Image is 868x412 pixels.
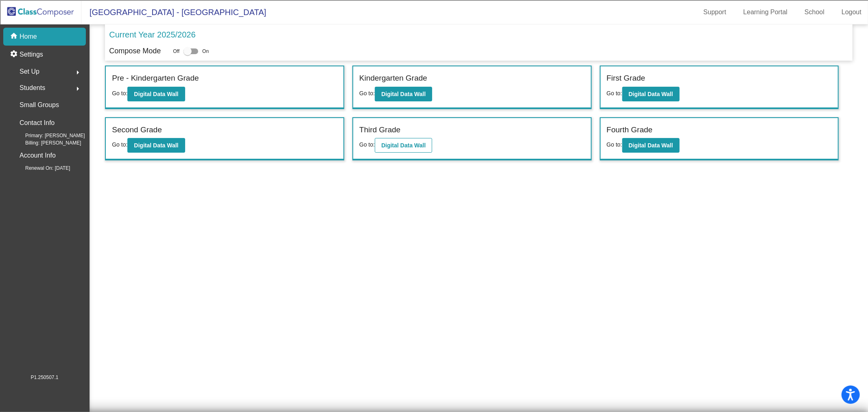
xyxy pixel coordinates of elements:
[3,255,865,262] div: BOOK
[12,139,81,147] span: Billing: [PERSON_NAME]
[20,99,59,111] p: Small Groups
[3,182,865,189] div: ???
[112,124,162,136] label: Second Grade
[20,82,45,94] span: Students
[3,240,865,248] div: New source
[629,142,673,149] b: Digital Data Wall
[127,87,185,101] button: Digital Data Wall
[3,107,865,114] div: Add Outline Template
[112,141,127,148] span: Go to:
[112,72,199,84] label: Pre - Kindergarten Grade
[12,132,85,139] span: Primary: [PERSON_NAME]
[3,70,865,78] div: Move To ...
[359,124,400,136] label: Third Grade
[173,48,179,55] span: Off
[109,28,195,41] p: Current Year 2025/2026
[3,277,865,284] div: MORE
[3,26,865,34] div: Sort New > Old
[3,114,865,122] div: Search for Source
[3,136,865,144] div: Newspaper
[629,91,673,97] b: Digital Data Wall
[3,262,865,270] div: WEBSITE
[3,19,865,26] div: Sort A > Z
[375,87,432,101] button: Digital Data Wall
[607,141,622,148] span: Go to:
[127,138,185,153] button: Digital Data Wall
[109,46,161,57] p: Compose Mode
[134,142,178,149] b: Digital Data Wall
[3,189,865,196] div: This outline has no content. Would you like to delete it?
[359,141,375,148] span: Go to:
[3,284,75,293] input: Search sources
[622,87,680,101] button: Digital Data Wall
[607,124,653,136] label: Fourth Grade
[3,204,865,211] div: DELETE
[73,84,83,94] mat-icon: arrow_right
[20,66,39,77] span: Set Up
[3,196,865,204] div: SAVE AND GO HOME
[134,91,178,97] b: Digital Data Wall
[10,50,20,59] mat-icon: settings
[3,158,865,166] div: TODO: put dlg title
[3,144,865,151] div: Television/Radio
[359,72,427,84] label: Kindergarten Grade
[3,34,865,41] div: Move To ...
[3,218,865,226] div: Home
[3,270,865,277] div: JOURNAL
[20,117,55,129] p: Contact Info
[3,122,865,129] div: Journal
[381,142,426,149] b: Digital Data Wall
[202,48,209,55] span: On
[381,91,426,97] b: Digital Data Wall
[607,90,622,96] span: Go to:
[3,129,865,136] div: Magazine
[20,150,56,161] p: Account Info
[3,233,865,240] div: MOVE
[607,72,645,84] label: First Grade
[112,90,127,96] span: Go to:
[3,174,865,182] div: CANCEL
[3,56,865,63] div: Sign out
[20,50,43,59] p: Settings
[3,63,865,70] div: Rename
[622,138,680,153] button: Digital Data Wall
[3,248,865,255] div: SAVE
[3,48,865,56] div: Options
[3,85,865,92] div: Rename Outline
[3,226,865,233] div: CANCEL
[3,11,75,19] input: Search outlines
[10,32,20,42] mat-icon: home
[3,151,865,158] div: Visual Art
[375,138,432,153] button: Digital Data Wall
[12,164,70,172] span: Renewal On: [DATE]
[3,41,865,48] div: Delete
[20,32,37,42] p: Home
[3,211,865,218] div: Move to ...
[73,68,83,77] mat-icon: arrow_right
[3,92,865,100] div: Download
[3,78,865,85] div: Delete
[3,100,865,107] div: Print
[359,90,375,96] span: Go to:
[3,3,170,11] div: Home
